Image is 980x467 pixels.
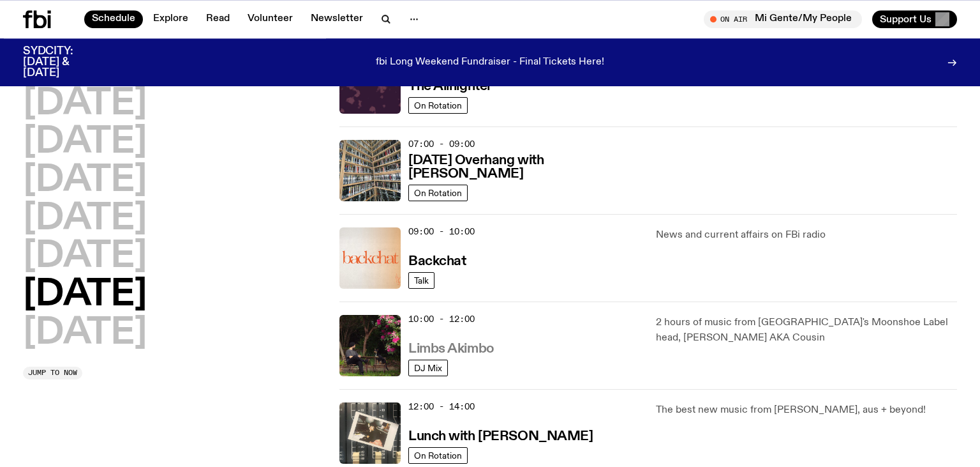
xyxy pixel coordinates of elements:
[23,163,147,199] button: [DATE]
[408,401,475,413] span: 12:00 - 14:00
[240,10,301,28] a: Volunteer
[656,315,957,346] p: 2 hours of music from [GEOGRAPHIC_DATA]'s Moonshoe Label head, [PERSON_NAME] AKA Cousin
[408,255,466,268] h3: Backchat
[414,276,429,286] span: Talk
[408,340,494,356] a: Limbs Akimbo
[339,315,401,376] img: Jackson sits at an outdoor table, legs crossed and gazing at a black and brown dog also sitting a...
[408,342,494,356] h3: Limbs Akimbo
[145,10,196,28] a: Explore
[23,201,147,237] button: [DATE]
[339,402,401,464] img: A polaroid of Ella Avni in the studio on top of the mixer which is also located in the studio.
[408,154,641,181] h3: [DATE] Overhang with [PERSON_NAME]
[414,364,442,373] span: DJ Mix
[23,86,147,122] button: [DATE]
[84,10,143,28] a: Schedule
[408,80,492,93] h3: The Allnighter
[408,97,468,114] a: On Rotation
[704,10,862,28] button: On AirMi Gente/My People
[23,125,147,160] button: [DATE]
[408,272,434,289] a: Talk
[303,10,371,28] a: Newsletter
[23,277,147,313] button: [DATE]
[28,369,77,376] span: Jump to now
[408,427,593,443] a: Lunch with [PERSON_NAME]
[656,402,957,418] p: The best new music from [PERSON_NAME], aus + beyond!
[414,451,462,461] span: On Rotation
[339,140,401,201] img: A corner shot of the fbi music library
[408,226,475,238] span: 09:00 - 10:00
[23,239,147,275] button: [DATE]
[23,46,105,79] h3: SYDCITY: [DATE] & [DATE]
[408,447,468,464] a: On Rotation
[23,316,147,351] button: [DATE]
[408,430,593,443] h3: Lunch with [PERSON_NAME]
[376,57,604,68] p: fbi Long Weekend Fundraiser - Final Tickets Here!
[408,360,448,376] a: DJ Mix
[408,313,475,325] span: 10:00 - 12:00
[414,188,462,198] span: On Rotation
[198,10,237,28] a: Read
[408,138,475,150] span: 07:00 - 09:00
[408,252,466,268] a: Backchat
[414,101,462,111] span: On Rotation
[23,367,82,379] button: Jump to now
[408,185,468,201] a: On Rotation
[408,151,641,181] a: [DATE] Overhang with [PERSON_NAME]
[872,10,957,28] button: Support Us
[656,227,957,243] p: News and current affairs on FBi radio
[880,13,932,25] span: Support Us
